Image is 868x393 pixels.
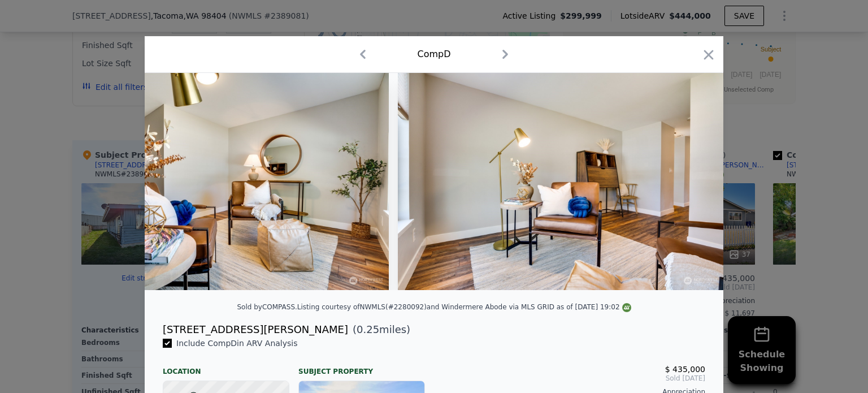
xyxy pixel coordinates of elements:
div: Sold by COMPASS . [237,303,297,311]
span: $ 435,000 [665,365,705,374]
div: Subject Property [298,358,425,376]
img: Property Img [398,73,723,290]
div: Listing courtesy of NWMLS (#2280092) and Windermere Abode via MLS GRID as of [DATE] 19:02 [297,303,631,311]
span: ( miles) [348,322,410,338]
img: NWMLS Logo [622,303,631,312]
div: Comp D [417,47,450,61]
span: Include Comp D in ARV Analysis [172,339,302,348]
div: Location [163,358,289,376]
img: Property Img [63,73,389,290]
span: 0.25 [357,323,379,335]
span: Sold [DATE] [443,374,705,383]
div: [STREET_ADDRESS][PERSON_NAME] [163,322,348,338]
